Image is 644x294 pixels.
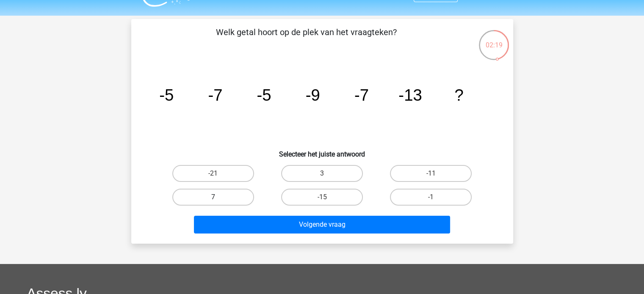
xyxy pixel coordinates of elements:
tspan: -9 [305,86,320,104]
tspan: -5 [159,86,174,104]
label: 7 [172,189,254,206]
tspan: -7 [354,86,368,104]
h6: Selecteer het juiste antwoord [145,143,500,158]
p: Welk getal hoort op de plek van het vraagteken? [145,26,468,51]
label: -15 [281,189,363,206]
button: Volgende vraag [194,216,450,234]
label: 3 [281,165,363,182]
label: -21 [172,165,254,182]
label: -11 [390,165,472,182]
div: 02:19 [478,29,510,50]
tspan: -7 [208,86,222,104]
tspan: ? [454,86,463,104]
tspan: -5 [257,86,271,104]
tspan: -13 [398,86,422,104]
label: -1 [390,189,472,206]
